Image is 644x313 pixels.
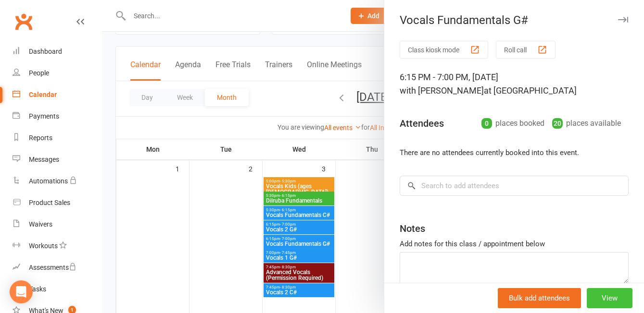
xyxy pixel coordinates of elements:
div: Attendees [400,117,444,130]
a: Assessments [13,257,101,278]
div: 0 [481,118,492,129]
div: Reports [29,134,52,142]
div: 20 [552,118,563,129]
div: Vocals Fundamentals G# [384,13,644,27]
div: Assessments [29,264,76,271]
a: People [13,62,101,84]
div: Payments [29,112,59,120]
a: Dashboard [13,41,101,62]
a: Waivers [13,214,101,235]
div: Automations [29,177,68,185]
a: Tasks [13,278,101,300]
a: Payments [13,106,101,127]
span: at [GEOGRAPHIC_DATA] [484,85,577,96]
div: places available [552,117,621,130]
button: Bulk add attendees [498,288,581,308]
div: 6:15 PM - 7:00 PM, [DATE] [400,71,629,97]
div: Calendar [29,91,57,98]
div: Dashboard [29,48,62,55]
div: Product Sales [29,199,70,206]
div: Add notes for this class / appointment below [400,238,629,250]
button: Class kiosk mode [400,41,488,59]
input: Search to add attendees [400,176,629,196]
a: Calendar [13,84,101,106]
div: Tasks [29,285,46,293]
a: Product Sales [13,192,101,214]
div: Notes [400,222,425,235]
div: People [29,69,49,77]
div: Workouts [29,242,58,250]
button: View [587,288,632,308]
a: Messages [13,149,101,170]
a: Reports [13,127,101,149]
a: Automations [13,170,101,192]
li: There are no attendees currently booked into this event. [400,147,629,158]
div: Waivers [29,220,52,228]
div: Messages [29,156,59,163]
span: with [PERSON_NAME] [400,85,484,96]
a: Clubworx [12,10,36,34]
a: Workouts [13,235,101,257]
div: Open Intercom Messenger [10,280,33,303]
div: places booked [481,117,544,130]
button: Roll call [496,41,556,59]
